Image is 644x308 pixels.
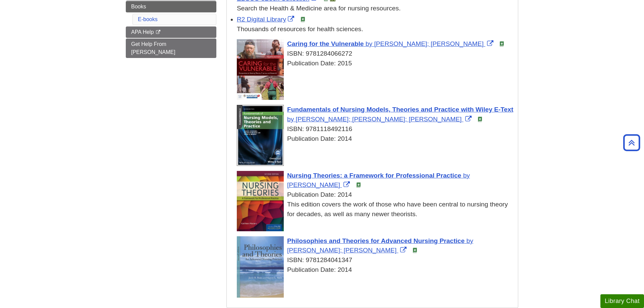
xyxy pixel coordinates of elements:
span: by [463,172,470,179]
a: Link opens in new window [287,172,470,189]
a: APA Help [126,26,216,38]
div: Publication Date: 2014 [237,190,515,200]
span: Books [131,4,146,9]
button: Library Chat [600,294,644,308]
a: Books [126,1,216,12]
div: Publication Date: 2015 [237,59,515,68]
span: [PERSON_NAME] [287,181,340,188]
div: ISBN: 9781118492116 [237,124,515,134]
a: E-books [138,16,158,22]
span: Get Help From [PERSON_NAME] [131,41,175,55]
span: Fundamentals of Nursing Models, Theories and Practice with Wiley E-Text [287,106,513,113]
a: Back to Top [621,138,642,147]
div: Publication Date: 2014 [237,265,515,275]
div: This edition covers the work of those who have been central to nursing theory for decades, as wel... [237,200,515,219]
span: Caring for the Vulnerable [287,40,364,47]
img: e-Book [499,41,504,47]
div: Thousands of resources for health sciences. [237,24,515,34]
span: APA Help [131,29,154,35]
a: Link opens in new window [237,16,296,23]
img: e-Book [477,117,483,122]
img: e-Book [356,182,361,188]
span: by [467,237,473,244]
a: Link opens in new window [287,237,473,254]
div: ISBN: 9781284066272 [237,49,515,59]
span: by [287,116,294,123]
span: [PERSON_NAME]; [PERSON_NAME] [374,40,483,47]
span: [PERSON_NAME]; [PERSON_NAME]; [PERSON_NAME] [296,116,462,123]
div: Search the Health & Medicine area for nursing resources. [237,4,515,13]
span: Nursing Theories: a Framework for Professional Practice [287,172,461,179]
span: [PERSON_NAME]; [PERSON_NAME] [287,247,396,254]
span: by [366,40,372,47]
img: e-Book [412,248,418,253]
a: Get Help From [PERSON_NAME] [126,39,216,58]
div: Publication Date: 2014 [237,134,515,144]
span: Philosophies and Theories for Advanced Nursing Practice [287,237,465,244]
div: ISBN: 9781284041347 [237,255,515,265]
a: Link opens in new window [287,40,495,47]
i: This link opens in a new window [155,30,161,35]
a: Link opens in new window [287,106,513,123]
img: e-Book [300,17,306,22]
